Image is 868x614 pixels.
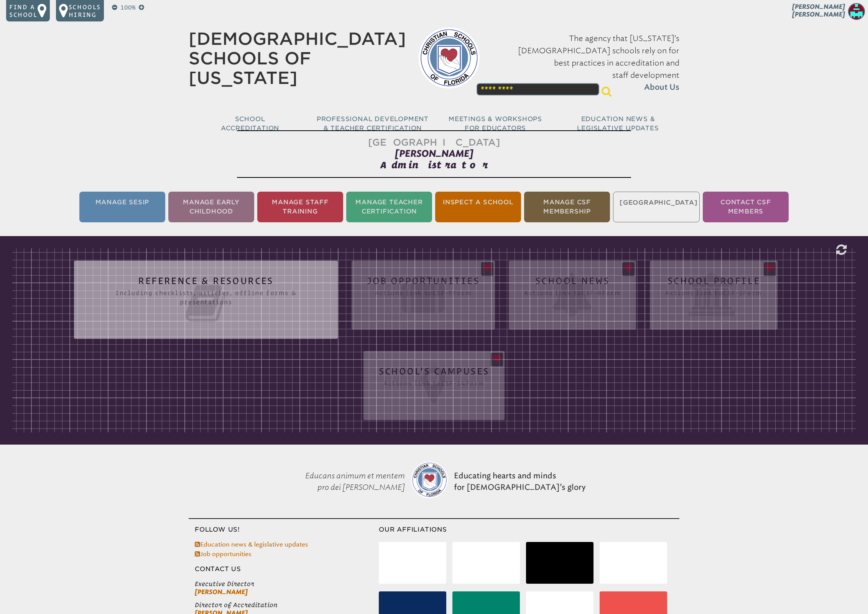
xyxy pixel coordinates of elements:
[195,588,248,596] a: [PERSON_NAME]
[524,192,610,222] li: Manage CSF Membership
[189,565,379,574] h3: Contact Us
[792,3,845,18] span: [PERSON_NAME] [PERSON_NAME]
[577,115,659,132] span: Education News & Legislative Updates
[119,3,137,12] p: 100%
[451,451,589,512] p: Educating hearts and minds for [DEMOGRAPHIC_DATA]’s glory
[189,525,379,534] h3: Follow Us!
[380,159,488,170] span: Administrator
[195,580,379,588] span: Executive Director
[189,29,406,88] a: [DEMOGRAPHIC_DATA] Schools of [US_STATE]
[317,115,429,132] span: Professional Development & Teacher Certification
[418,27,480,89] img: csf-logo-web-colors.png
[644,81,679,94] span: About Us
[848,3,865,20] img: 9111eac8569e9d2b580f3a9c795809ac
[449,115,542,132] span: Meetings & Workshops for Educators
[492,32,679,94] p: The agency that [US_STATE]’s [DEMOGRAPHIC_DATA] schools rely on for best practices in accreditati...
[195,541,308,548] a: Education news & legislative updates
[195,550,252,558] a: Job opportunities
[89,276,322,325] h2: Reference & Resources
[168,192,254,222] li: Manage Early Childhood
[221,115,279,132] span: School Accreditation
[69,3,101,18] p: Schools Hiring
[703,192,789,222] li: Contact CSF Members
[379,525,679,534] h3: Our Affiliations
[279,451,408,512] p: Educans animum et mentem pro dei [PERSON_NAME]
[79,192,165,222] li: Manage SESIP
[411,461,448,498] img: csf-logo-web-colors.png
[195,601,379,609] span: Director of Accreditation
[9,3,38,18] p: Find a school
[395,148,473,159] span: [PERSON_NAME]
[435,192,521,222] li: Inspect a School
[257,192,343,222] li: Manage Staff Training
[346,192,432,222] li: Manage Teacher Certification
